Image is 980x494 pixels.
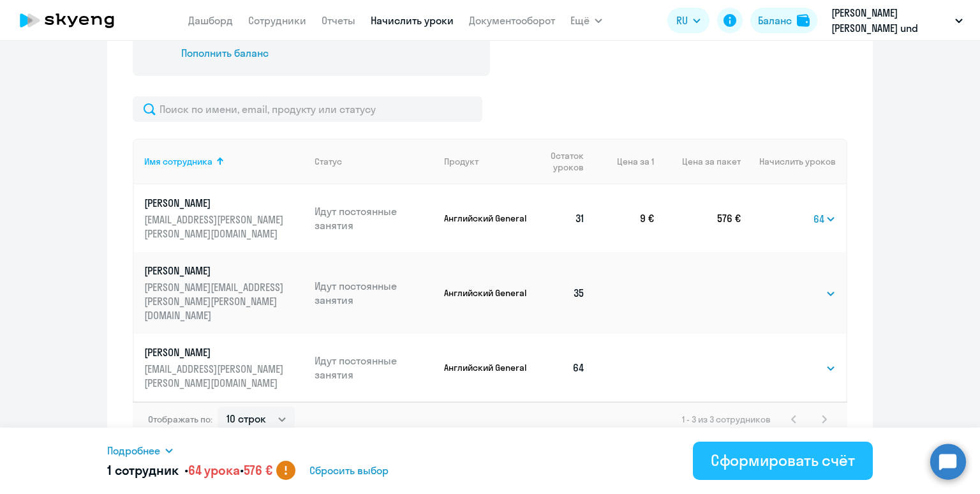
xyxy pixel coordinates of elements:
[540,150,595,173] div: Остаток уроков
[144,213,287,241] p: [EMAIL_ADDRESS][PERSON_NAME][PERSON_NAME][DOMAIN_NAME]
[530,334,595,401] td: 64
[667,8,709,33] button: RU
[570,13,590,28] span: Ещё
[315,204,434,232] p: Идут постоянные занятия
[741,138,846,184] th: Начислить уроков
[244,462,272,478] span: 576 €
[148,414,212,425] span: Отображать по:
[322,14,355,27] a: Отчеты
[144,264,304,322] a: [PERSON_NAME][PERSON_NAME][EMAIL_ADDRESS][PERSON_NAME][PERSON_NAME][DOMAIN_NAME]
[371,14,454,27] a: Начислить уроки
[444,287,530,299] p: Английский General
[831,5,950,36] p: [PERSON_NAME] [PERSON_NAME] und Industrietechnik GmbH, #3484
[595,184,654,252] td: 9 €
[188,462,240,478] span: 64 урока
[530,252,595,334] td: 35
[144,345,304,390] a: [PERSON_NAME][EMAIL_ADDRESS][PERSON_NAME][PERSON_NAME][DOMAIN_NAME]
[797,14,810,27] img: balance
[144,345,287,359] p: [PERSON_NAME]
[595,138,654,184] th: Цена за 1
[144,156,304,167] div: Имя сотрудника
[654,184,741,252] td: 576 €
[654,138,741,184] th: Цена за пакет
[248,14,306,27] a: Сотрудники
[570,8,602,33] button: Ещё
[315,279,434,307] p: Идут постоянные занятия
[315,156,342,167] div: Статус
[144,196,287,210] p: [PERSON_NAME]
[711,450,855,470] div: Сформировать счёт
[682,414,771,425] span: 1 - 3 из 3 сотрудников
[188,14,233,27] a: Дашборд
[107,461,272,479] h5: 1 сотрудник • •
[144,196,304,241] a: [PERSON_NAME][EMAIL_ADDRESS][PERSON_NAME][PERSON_NAME][DOMAIN_NAME]
[144,280,287,322] p: [PERSON_NAME][EMAIL_ADDRESS][PERSON_NAME][PERSON_NAME][DOMAIN_NAME]
[825,5,969,36] button: [PERSON_NAME] [PERSON_NAME] und Industrietechnik GmbH, #3484
[444,156,530,167] div: Продукт
[309,463,389,478] span: Сбросить выбор
[144,156,212,167] div: Имя сотрудника
[315,156,434,167] div: Статус
[469,14,555,27] a: Документооборот
[107,443,160,458] span: Подробнее
[750,8,817,33] button: Балансbalance
[444,156,479,167] div: Продукт
[144,264,287,278] p: [PERSON_NAME]
[444,362,530,373] p: Английский General
[758,13,792,28] div: Баланс
[133,96,482,122] input: Поиск по имени, email, продукту или статусу
[181,46,323,60] div: Пополнить баланс
[444,213,530,224] p: Английский General
[693,442,873,480] button: Сформировать счёт
[540,150,584,173] span: Остаток уроков
[530,184,595,252] td: 31
[144,362,287,390] p: [EMAIL_ADDRESS][PERSON_NAME][PERSON_NAME][DOMAIN_NAME]
[676,13,688,28] span: RU
[315,354,434,382] p: Идут постоянные занятия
